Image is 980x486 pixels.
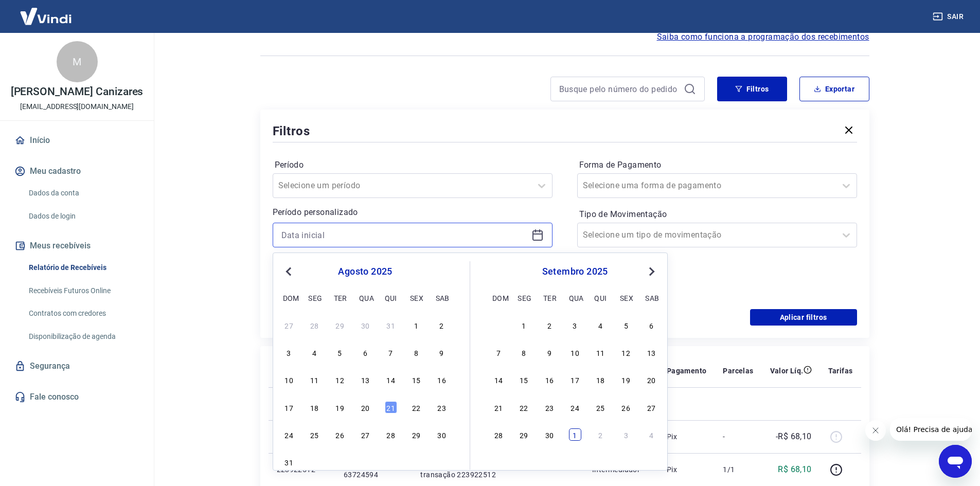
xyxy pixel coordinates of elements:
div: Choose sexta-feira, 12 de setembro de 2025 [620,346,632,358]
div: Choose domingo, 27 de julho de 2025 [283,319,295,331]
div: Choose quinta-feira, 21 de agosto de 2025 [385,401,397,413]
div: Choose sábado, 13 de setembro de 2025 [645,346,657,358]
p: Parcelas [723,366,753,376]
div: Choose sexta-feira, 5 de setembro de 2025 [620,319,632,331]
p: Valor Líq. [770,366,804,376]
input: Data inicial [281,227,527,243]
div: Choose quinta-feira, 7 de agosto de 2025 [385,346,397,358]
a: Contratos com credores [25,303,141,324]
div: Choose terça-feira, 19 de agosto de 2025 [334,401,346,413]
div: Choose quinta-feira, 11 de setembro de 2025 [594,346,607,358]
div: Choose quinta-feira, 28 de agosto de 2025 [385,428,397,441]
a: Segurança [12,355,141,377]
p: - [723,431,753,442]
div: Choose domingo, 17 de agosto de 2025 [283,401,295,413]
div: Choose domingo, 10 de agosto de 2025 [283,373,295,386]
div: Choose terça-feira, 2 de setembro de 2025 [334,456,346,468]
div: Choose quarta-feira, 24 de setembro de 2025 [569,401,581,413]
div: Choose quarta-feira, 3 de setembro de 2025 [359,456,371,468]
button: Meus recebíveis [12,235,141,257]
a: Fale conosco [12,386,141,408]
div: Choose sábado, 27 de setembro de 2025 [645,401,657,413]
a: Dados da conta [25,183,141,204]
div: seg [308,292,320,304]
div: ter [543,292,556,304]
div: dom [283,292,295,304]
button: Meu cadastro [12,160,141,183]
a: Início [12,129,141,152]
div: Choose quarta-feira, 1 de outubro de 2025 [569,428,581,441]
div: Choose quinta-feira, 31 de julho de 2025 [385,319,397,331]
div: Choose segunda-feira, 25 de agosto de 2025 [308,428,320,441]
div: Choose segunda-feira, 11 de agosto de 2025 [308,373,320,386]
div: Choose segunda-feira, 15 de setembro de 2025 [518,373,530,386]
div: agosto 2025 [281,265,449,278]
div: Choose terça-feira, 26 de agosto de 2025 [334,428,346,441]
a: Recebíveis Futuros Online [25,280,141,301]
div: Choose quinta-feira, 2 de outubro de 2025 [594,428,607,441]
div: setembro 2025 [491,265,659,278]
div: Choose domingo, 21 de setembro de 2025 [492,401,505,413]
div: Choose terça-feira, 16 de setembro de 2025 [543,373,556,386]
button: Next Month [646,265,658,278]
button: Sair [931,7,968,26]
div: Choose terça-feira, 29 de julho de 2025 [334,319,346,331]
div: Choose segunda-feira, 1 de setembro de 2025 [308,456,320,468]
p: Período personalizado [273,206,553,219]
button: Exportar [799,77,869,101]
button: Aplicar filtros [750,309,857,326]
div: Choose segunda-feira, 1 de setembro de 2025 [518,319,530,331]
p: Pix [667,431,707,442]
div: Choose quarta-feira, 27 de agosto de 2025 [359,428,371,441]
div: Choose sábado, 16 de agosto de 2025 [436,373,448,386]
div: Choose sábado, 30 de agosto de 2025 [436,428,448,441]
a: Saiba como funciona a programação dos recebimentos [657,31,869,43]
p: [EMAIL_ADDRESS][DOMAIN_NAME] [20,101,134,112]
div: Choose quinta-feira, 14 de agosto de 2025 [385,373,397,386]
div: Choose quarta-feira, 3 de setembro de 2025 [569,319,581,331]
div: Choose sábado, 20 de setembro de 2025 [645,373,657,386]
p: [PERSON_NAME] Canizares [11,86,144,97]
label: Tipo de Movimentação [579,208,855,221]
div: Choose domingo, 14 de setembro de 2025 [492,373,505,386]
div: Choose sábado, 9 de agosto de 2025 [436,346,448,358]
div: Choose quarta-feira, 30 de julho de 2025 [359,319,371,331]
div: Choose segunda-feira, 18 de agosto de 2025 [308,401,320,413]
div: Choose domingo, 31 de agosto de 2025 [283,456,295,468]
div: Choose sexta-feira, 3 de outubro de 2025 [620,428,632,441]
a: Relatório de Recebíveis [25,257,141,278]
div: seg [518,292,530,304]
div: Choose quarta-feira, 6 de agosto de 2025 [359,346,371,358]
div: sex [620,292,632,304]
div: Choose domingo, 24 de agosto de 2025 [283,428,295,441]
div: Choose quinta-feira, 25 de setembro de 2025 [594,401,607,413]
div: Choose sexta-feira, 19 de setembro de 2025 [620,373,632,386]
p: R$ 68,10 [778,463,811,476]
div: Choose segunda-feira, 22 de setembro de 2025 [518,401,530,413]
p: -R$ 68,10 [776,430,812,443]
a: Dados de login [25,206,141,227]
input: Busque pelo número do pedido [559,81,680,97]
div: Choose terça-feira, 5 de agosto de 2025 [334,346,346,358]
div: month 2025-08 [281,317,449,470]
button: Filtros [717,77,787,101]
div: Choose segunda-feira, 8 de setembro de 2025 [518,346,530,358]
div: Choose domingo, 7 de setembro de 2025 [492,346,505,358]
div: Choose sexta-feira, 1 de agosto de 2025 [410,319,422,331]
button: Previous Month [282,265,295,278]
span: Olá! Precisa de ajuda? [6,7,86,15]
div: qua [569,292,581,304]
div: ter [334,292,346,304]
div: Choose quinta-feira, 4 de setembro de 2025 [385,456,397,468]
div: Choose terça-feira, 2 de setembro de 2025 [543,319,556,331]
div: Choose domingo, 28 de setembro de 2025 [492,428,505,441]
div: Choose sábado, 23 de agosto de 2025 [436,401,448,413]
div: dom [492,292,505,304]
div: Choose domingo, 31 de agosto de 2025 [492,319,505,331]
div: Choose terça-feira, 12 de agosto de 2025 [334,373,346,386]
div: Choose terça-feira, 30 de setembro de 2025 [543,428,556,441]
p: Pix [667,464,707,475]
div: M [57,41,98,82]
div: Choose quarta-feira, 13 de agosto de 2025 [359,373,371,386]
div: Choose quinta-feira, 4 de setembro de 2025 [594,319,607,331]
